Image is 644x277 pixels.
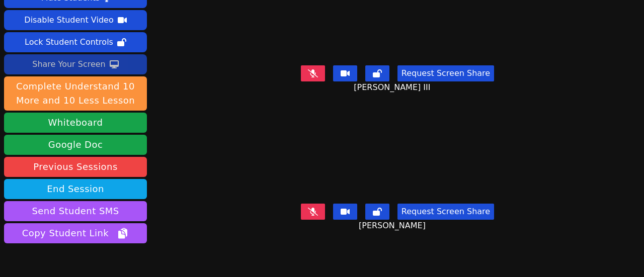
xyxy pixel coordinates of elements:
[397,204,494,220] button: Request Screen Share
[354,81,433,94] span: [PERSON_NAME] III
[4,201,147,221] button: Send Student SMS
[4,157,147,177] a: Previous Sessions
[4,223,147,243] button: Copy Student Link
[4,179,147,199] button: End Session
[24,12,113,28] div: Disable Student Video
[22,226,129,240] span: Copy Student Link
[4,32,147,52] button: Lock Student Controls
[359,220,428,232] span: [PERSON_NAME]
[4,135,147,155] a: Google Doc
[4,10,147,30] button: Disable Student Video
[4,76,147,111] button: Complete Understand 10 More and 10 Less Lesson
[32,56,106,72] div: Share Your Screen
[397,65,494,81] button: Request Screen Share
[4,113,147,133] button: Whiteboard
[25,34,113,50] div: Lock Student Controls
[4,54,147,74] button: Share Your Screen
